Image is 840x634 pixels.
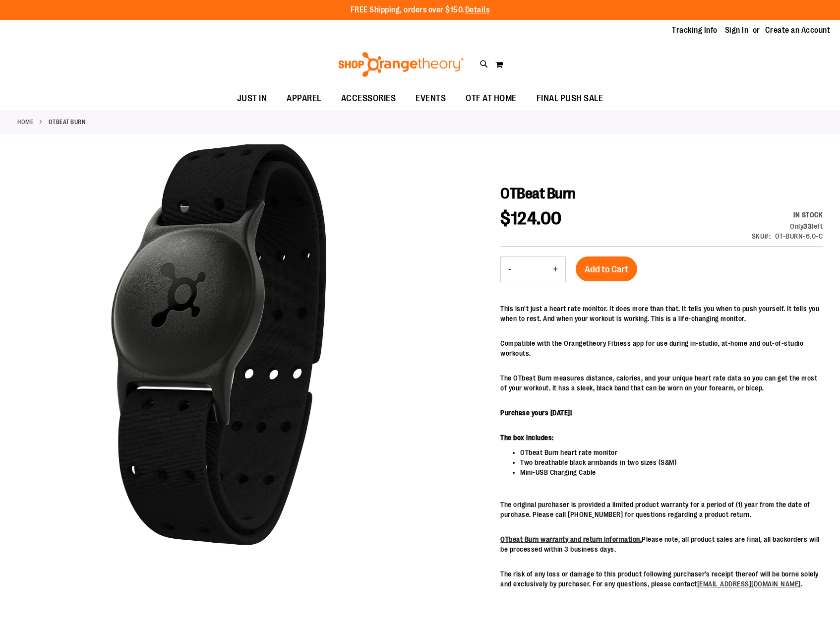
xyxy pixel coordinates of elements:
strong: SKU [752,232,771,240]
b: Purchase yours [DATE]! [500,409,572,417]
img: Main view of OTBeat Burn 6.0-C [17,142,420,545]
span: JUST IN [237,87,267,110]
span: FINAL PUSH SALE [537,87,603,110]
div: carousel [17,144,420,547]
span: In stock [793,211,823,219]
p: This isn't just a heart rate monitor. It does more than that. It tells you when to push yourself.... [500,304,823,323]
b: The box includes: [500,434,554,442]
img: Shop Orangetheory [337,52,465,77]
p: The risk of any loss or damage to this product following purchaser’s receipt thereof will be born... [500,569,823,589]
strong: OTBeat Burn [49,118,86,127]
li: OTbeat Burn heart rate monitor [520,447,823,457]
span: EVENTS [416,87,446,110]
span: OTF AT HOME [466,87,517,110]
button: Increase product quantity [545,257,565,282]
div: OT-BURN-6.0-C [775,231,823,241]
p: Compatible with the Orangetheory Fitness app for use during in-studio, at-home and out-of-studio ... [500,338,823,358]
p: Please note, all product sales are final, all backorders will be processed within 3 business days. [500,534,823,554]
a: Details [465,5,490,14]
button: Decrease product quantity [501,257,519,282]
span: OTBeat Burn [500,185,576,202]
p: The original purchaser is provided a limited product warranty for a period of (1) year from the d... [500,500,823,519]
span: APPAREL [287,87,321,110]
a: Create an Account [765,25,831,36]
p: FREE Shipping, orders over $150. [351,4,490,16]
a: Home [17,118,33,127]
div: Main view of OTBeat Burn 6.0-C [17,144,420,547]
span: ACCESSORIES [341,87,396,110]
a: Sign In [725,25,749,36]
li: Mini-USB Charging Cable [520,467,823,477]
button: Add to Cart [576,256,637,281]
p: The OTbeat Burn measures distance, calories, and your unique heart rate data so you can get the m... [500,373,823,393]
a: OTbeat Burn warranty and return information. [500,535,642,543]
div: Availability [752,210,823,220]
span: $124.00 [500,208,562,229]
a: [EMAIL_ADDRESS][DOMAIN_NAME] [697,580,801,588]
a: Tracking Info [672,25,718,36]
strong: 33 [803,222,812,230]
span: Add to Cart [585,264,628,275]
input: Product quantity [519,257,545,281]
div: Only 33 left [752,221,823,231]
li: Two breathable black armbands in two sizes (S&M) [520,457,823,467]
